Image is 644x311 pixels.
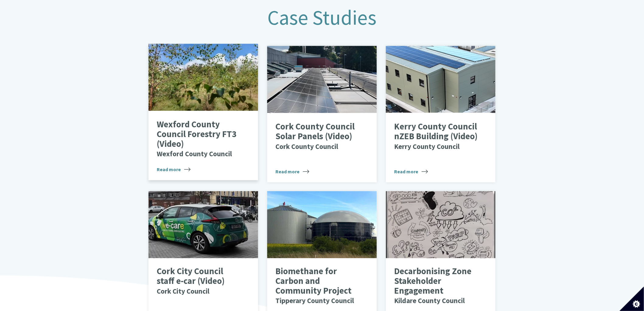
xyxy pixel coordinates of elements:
[275,142,338,151] small: Cork County Council
[157,287,209,296] small: Cork City Council
[620,287,644,311] button: Set cookie preferences
[275,267,359,306] p: Biomethane for Carbon and Community Project
[149,44,258,180] a: Wexford County Council Forestry FT3 (Video)Wexford County Council Read more
[157,149,232,158] small: Wexford County Council
[275,122,359,151] p: Cork County Council Solar Panels (Video)
[394,168,428,175] span: Read more
[394,267,478,306] p: Decarbonising Zone Stakeholder Engagement
[275,296,354,305] small: Tipperary County Council
[275,168,309,175] span: Read more
[157,267,240,296] p: Cork City Council staff e-car (Video)
[386,46,495,182] a: Kerry County Council nZEB Building (Video)Kerry County Council Read more
[394,142,460,151] small: Kerry County Council
[267,46,377,182] a: Cork County Council Solar Panels (Video)Cork County Council Read more
[394,296,465,305] small: Kildare County Council
[144,6,500,29] h2: Case Studies
[157,166,191,173] span: Read more
[394,122,478,151] p: Kerry County Council nZEB Building (Video)
[157,120,240,158] p: Wexford County Council Forestry FT3 (Video)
